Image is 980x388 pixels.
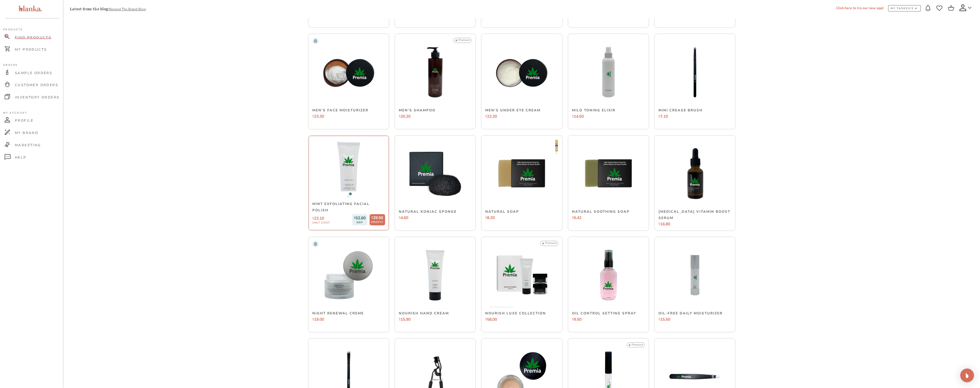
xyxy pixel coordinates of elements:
span: Mild Toning Elixir [572,108,616,113]
span: 15.50 [660,317,670,322]
img: Nourish Luxe Collection [488,241,556,309]
span: 9.50 [574,317,581,322]
span: $ [485,216,487,220]
span: Nourish Luxe Collection [485,311,546,316]
img: Selected checkmark [349,192,352,195]
span: 14.50 [574,114,584,119]
span: Natural Soap [485,209,519,214]
div: Open Intercom Messenger [960,369,974,382]
img: Nourish Hand Cream [401,241,469,309]
img: Mild Toning Elixir [575,38,642,106]
span: $ [572,317,574,321]
span: 7.10 [660,114,668,119]
img: Men's Under Eye Cream [488,38,556,106]
span: $ [658,222,660,226]
p: Latest from the blog: [70,7,109,12]
span: $ [572,216,574,220]
span: 23.10 [314,216,324,221]
span: $ [399,114,401,118]
div: MY TASKS 2 /3 [891,7,914,10]
img: Oil Control Setting Spray [575,241,642,309]
span: 16.80 [660,221,670,227]
span: Mint Exfoliating Facial Polish [312,202,370,212]
span: PROFIT [371,221,383,224]
img: Mint Exfoliating Facial Polish [306,131,391,216]
span: 58.00 [487,317,497,322]
span: Natural Konjac Sponge [399,209,457,214]
span: 8.20 [487,215,495,220]
span: Natural Soothing Soap [572,209,630,214]
span: Nourish Hand Cream [399,311,449,316]
img: Mini Crease Brush [661,38,729,106]
span: $ [371,216,373,220]
img: Men's Face Moisturizer [315,38,382,106]
img: Oil-Free Daily Moisturizer [661,241,729,309]
span: SRP [356,221,363,224]
span: $ [354,216,356,220]
span: $ [485,317,487,321]
span: 20.20 [401,114,411,119]
span: Men's Shampoo [399,108,435,113]
span: Mini Crease Brush [658,108,703,113]
span: Men's Face Moisturizer [312,108,368,113]
div: View details for [346,194,351,198]
img: No color icon [346,194,351,198]
span: 6.42 [574,215,581,220]
div: Premium [453,38,472,43]
span: 22.30 [487,114,497,119]
span: 29.50 [373,215,383,220]
span: $ [312,317,314,321]
span: 23.30 [314,114,324,119]
button: MY TASKS2/3 [888,5,921,11]
img: Natural Soap [488,140,556,208]
span: Oil-Free Daily Moisturizer [658,311,723,316]
span: $ [312,216,314,220]
a: Beyond The Brand Blog [109,7,146,11]
span: + [555,151,558,155]
img: Night Renewal Creme [315,241,382,309]
img: Men's Shampoo [401,38,469,106]
span: $ [399,216,401,220]
span: $ [572,114,574,118]
span: 52.60 [356,215,366,221]
span: unit cost [312,221,330,225]
span: Oil Control Setting Spray [572,311,636,316]
div: Premium [627,342,645,348]
span: 15.90 [401,317,411,322]
span: $ [312,114,314,118]
a: Click here to try our new app! [836,6,884,10]
span: $ [658,317,660,321]
span: $ [399,317,401,321]
img: Natural Soap [575,140,642,208]
span: [MEDICAL_DATA] Vitamin Boost Serum [658,209,730,220]
span: $ [485,114,487,118]
span: 19.00 [314,317,324,322]
div: Premium [540,241,558,246]
span: 4.60 [401,215,408,220]
img: Niacinamide Vitamin Boost Serum [661,140,729,208]
img: Natural Konjac Sponge [401,140,469,208]
span: Men's Under Eye Cream [485,108,541,113]
span: $ [658,114,660,118]
span: Night Renewal Creme [312,311,364,316]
